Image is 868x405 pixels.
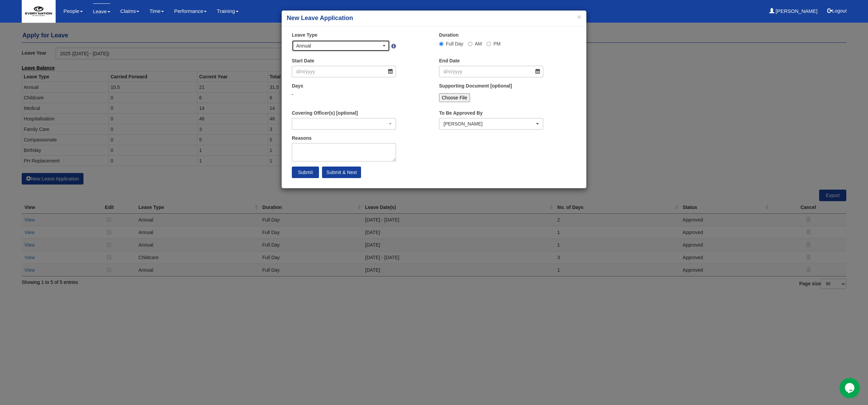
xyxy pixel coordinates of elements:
[839,378,861,398] iframe: chat widget
[439,93,470,102] input: Choose File
[296,42,381,49] div: Annual
[292,91,396,98] div: -
[475,41,482,46] span: AM
[439,82,512,89] label: Supporting Document [optional]
[292,82,303,89] label: Days
[439,57,460,64] label: End Date
[322,167,361,178] input: Submit & Next
[292,66,396,77] input: d/m/yyyy
[292,32,317,38] label: Leave Type
[439,66,543,77] input: d/m/yyyy
[577,13,581,20] button: ×
[292,57,314,64] label: Start Date
[439,32,459,38] label: Duration
[292,167,319,178] input: Submit
[292,135,312,141] label: Reasons
[292,110,358,116] label: Covering Officer(s) [optional]
[439,110,483,116] label: To Be Approved By
[287,15,353,21] b: New Leave Application
[446,41,463,46] span: Full Day
[292,40,390,52] button: Annual
[444,120,535,127] div: [PERSON_NAME]
[493,41,501,46] span: PM
[439,118,543,130] button: Joshua Harris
